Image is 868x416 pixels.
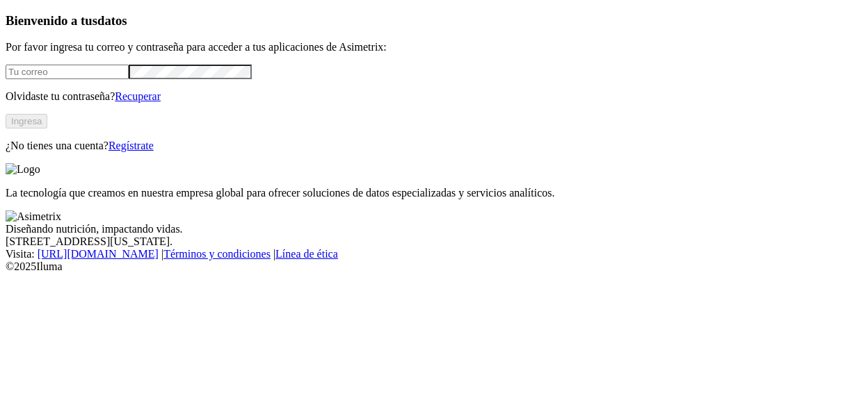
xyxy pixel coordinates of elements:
img: Logo [6,163,40,176]
div: [STREET_ADDRESS][US_STATE]. [6,235,862,248]
a: Términos y condiciones [163,248,271,260]
a: Regístrate [108,140,154,151]
img: Asimetrix [6,210,61,223]
span: datos [97,13,127,28]
a: Recuperar [115,90,161,102]
input: Tu correo [6,65,129,79]
p: Olvidaste tu contraseña? [6,90,862,103]
a: [URL][DOMAIN_NAME] [38,248,159,260]
h3: Bienvenido a tus [6,13,862,28]
p: ¿No tienes una cuenta? [6,140,862,152]
p: La tecnología que creamos en nuestra empresa global para ofrecer soluciones de datos especializad... [6,187,862,199]
div: Visita : | | [6,248,862,260]
div: © 2025 Iluma [6,260,862,273]
div: Diseñando nutrición, impactando vidas. [6,223,862,235]
button: Ingresa [6,114,47,128]
a: Línea de ética [275,248,338,260]
p: Por favor ingresa tu correo y contraseña para acceder a tus aplicaciones de Asimetrix: [6,41,862,53]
